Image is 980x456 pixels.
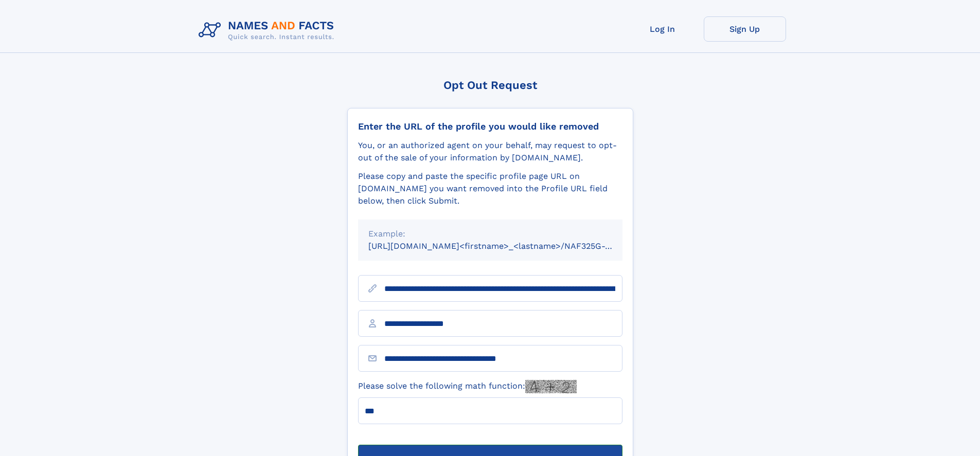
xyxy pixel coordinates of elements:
[194,16,343,44] img: Logo Names and Facts
[358,380,577,393] label: Please solve the following math function:
[368,228,612,240] div: Example:
[358,139,622,164] div: You, or an authorized agent on your behalf, may request to opt-out of the sale of your informatio...
[347,79,633,92] div: Opt Out Request
[704,16,786,42] a: Sign Up
[358,121,622,132] div: Enter the URL of the profile you would like removed
[358,170,622,207] div: Please copy and paste the specific profile page URL on [DOMAIN_NAME] you want removed into the Pr...
[368,241,642,251] small: [URL][DOMAIN_NAME]<firstname>_<lastname>/NAF325G-xxxxxxxx
[621,16,704,42] a: Log In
